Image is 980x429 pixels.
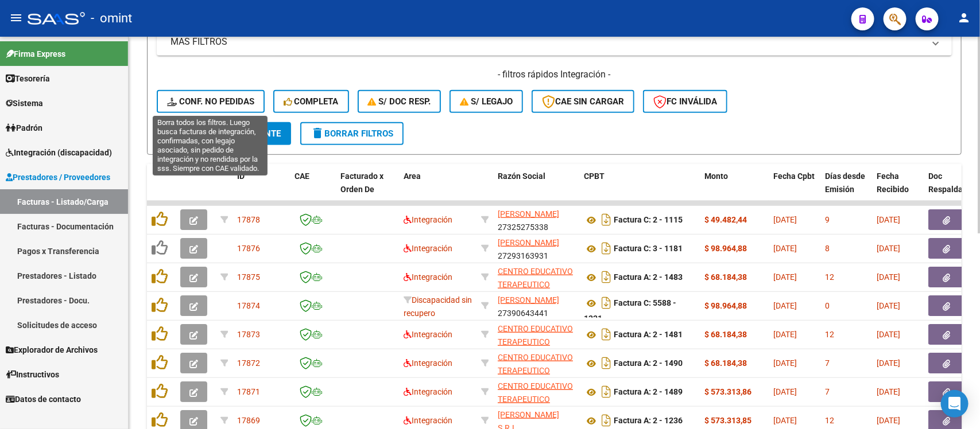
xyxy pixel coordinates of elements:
[599,354,614,372] i: Descargar documento
[295,171,309,181] span: CAE
[599,239,614,258] i: Descargar documento
[877,358,900,368] span: [DATE]
[773,171,815,181] span: Fecha Cpbt
[599,294,614,312] i: Descargar documento
[358,90,441,113] button: S/ Doc Resp.
[599,268,614,286] i: Descargar documento
[704,301,747,310] strong: $ 98.964,88
[498,171,545,181] span: Razón Social
[404,387,452,396] span: Integración
[825,171,865,194] span: Días desde Emisión
[700,164,769,214] datatable-header-cell: Monto
[498,238,559,247] span: [PERSON_NAME]
[237,215,260,224] span: 17878
[773,416,797,425] span: [DATE]
[704,387,752,396] strong: $ 573.313,86
[9,11,23,25] mat-icon: menu
[157,90,265,113] button: Conf. no pedidas
[584,299,676,323] strong: Factura C: 5588 - 1331
[6,171,110,184] span: Prestadores / Proveedores
[237,171,245,181] span: ID
[820,164,872,214] datatable-header-cell: Días desde Emisión
[773,244,797,253] span: [DATE]
[6,72,50,85] span: Tesorería
[6,48,65,60] span: Firma Express
[928,171,980,194] span: Doc Respaldatoria
[498,351,575,375] div: 33715622489
[340,171,384,194] span: Facturado x Orden De
[643,90,727,113] button: FC Inválida
[404,330,452,339] span: Integración
[579,164,700,214] datatable-header-cell: CPBT
[769,164,820,214] datatable-header-cell: Fecha Cpbt
[498,322,575,346] div: 33715622489
[773,301,797,310] span: [DATE]
[498,295,559,305] span: [PERSON_NAME]
[614,416,683,426] strong: Factura A: 2 - 1236
[404,358,452,368] span: Integración
[825,272,834,282] span: 12
[877,272,900,282] span: [DATE]
[877,244,900,253] span: [DATE]
[311,126,324,140] mat-icon: delete
[704,358,747,368] strong: $ 68.184,38
[6,97,43,110] span: Sistema
[614,359,683,368] strong: Factura A: 2 - 1490
[599,325,614,344] i: Descargar documento
[825,416,834,425] span: 12
[614,244,683,253] strong: Factura C: 3 - 1181
[599,383,614,401] i: Descargar documento
[877,301,900,310] span: [DATE]
[237,387,260,396] span: 17871
[614,330,683,340] strong: Factura A: 2 - 1481
[404,295,472,318] span: Discapacidad sin recupero
[311,128,393,139] span: Borrar Filtros
[877,387,900,396] span: [DATE]
[157,28,952,56] mat-expansion-panel-header: MAS FILTROS
[237,330,260,339] span: 17873
[399,164,477,214] datatable-header-cell: Area
[157,68,952,81] h4: - filtros rápidos Integración -
[614,273,683,282] strong: Factura A: 2 - 1483
[6,368,59,381] span: Instructivos
[872,164,924,214] datatable-header-cell: Fecha Recibido
[6,146,112,159] span: Integración (discapacidad)
[233,164,290,214] datatable-header-cell: ID
[498,353,573,401] span: CENTRO EDUCATIVO TERAPEUTICO SOLES DE BELLA VISTA SRL
[273,90,349,113] button: Completa
[237,358,260,368] span: 17872
[498,265,575,289] div: 33715622489
[498,267,573,315] span: CENTRO EDUCATIVO TERAPEUTICO SOLES DE BELLA VISTA SRL
[6,122,42,134] span: Padrón
[825,244,830,253] span: 8
[368,96,431,107] span: S/ Doc Resp.
[773,272,797,282] span: [DATE]
[877,215,900,224] span: [DATE]
[825,215,830,224] span: 9
[877,416,900,425] span: [DATE]
[825,301,830,310] span: 0
[773,387,797,396] span: [DATE]
[404,244,452,253] span: Integración
[704,215,747,224] strong: $ 49.482,44
[877,330,900,339] span: [DATE]
[498,236,575,260] div: 27293163931
[498,209,559,219] span: [PERSON_NAME]
[704,272,747,282] strong: $ 68.184,38
[450,90,523,113] button: S/ legajo
[300,122,404,145] button: Borrar Filtros
[653,96,717,107] span: FC Inválida
[404,171,421,181] span: Area
[167,128,281,139] span: Buscar Comprobante
[825,358,830,368] span: 7
[284,96,339,107] span: Completa
[91,6,132,31] span: - omint
[498,294,575,318] div: 27390643441
[6,393,81,405] span: Datos de contacto
[773,330,797,339] span: [DATE]
[290,164,336,214] datatable-header-cell: CAE
[404,215,452,224] span: Integración
[825,330,834,339] span: 12
[773,215,797,224] span: [DATE]
[825,387,830,396] span: 7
